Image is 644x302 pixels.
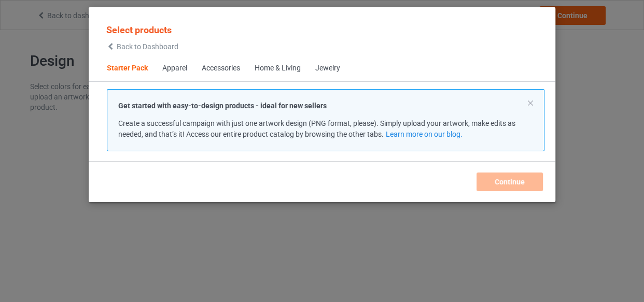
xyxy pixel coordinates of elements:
[202,63,240,74] div: Accessories
[162,63,187,74] div: Apparel
[255,63,301,74] div: Home & Living
[386,130,463,138] a: Learn more on our blog.
[118,102,327,110] strong: Get started with easy-to-design products - ideal for new sellers
[100,56,155,81] span: Starter Pack
[106,24,172,35] span: Select products
[117,42,178,51] span: Back to Dashboard
[118,119,515,138] span: Create a successful campaign with just one artwork design (PNG format, please). Simply upload you...
[315,63,340,74] div: Jewelry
